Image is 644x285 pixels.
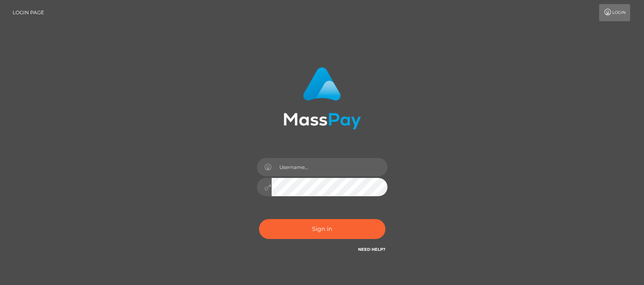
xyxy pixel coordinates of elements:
button: Sign in [259,219,385,239]
a: Need Help? [358,247,385,252]
a: Login Page [13,4,44,21]
img: MassPay Login [283,67,361,129]
input: Username... [272,158,387,176]
a: Login [599,4,630,21]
